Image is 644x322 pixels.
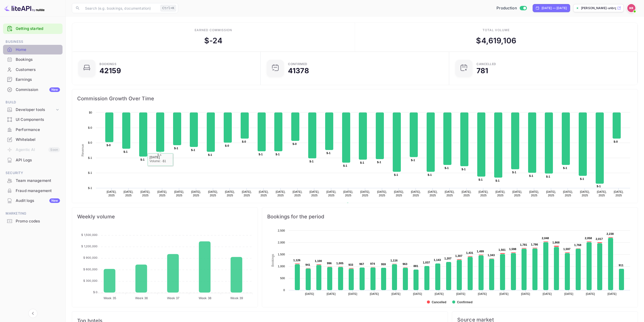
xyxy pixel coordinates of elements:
div: Ctrl+K [160,5,176,11]
text: $-1 [208,153,212,156]
div: 41378 [288,67,309,74]
text: [DATE] [478,292,487,295]
text: [DATE] [456,292,465,295]
text: 1,500 [278,253,285,256]
text: [DATE], 2025 [529,190,539,197]
text: $-1 [563,166,567,169]
div: Developer tools [3,105,63,114]
text: $-1 [529,174,533,177]
text: [DATE] [586,292,595,295]
text: [DATE], 2025 [326,190,336,197]
text: 2,238 [607,232,614,235]
tspan: $ 300,000 [83,279,97,282]
text: 1,126 [293,259,300,262]
text: [DATE] [543,292,552,295]
text: $-1 [191,148,195,151]
span: Build [3,100,63,105]
text: [DATE], 2025 [394,190,404,197]
div: UI Components [16,117,60,123]
div: Earnings [3,75,63,85]
text: [DATE], 2025 [445,190,454,197]
div: Earned commission [195,28,232,32]
div: Promo codes [16,218,60,224]
text: 1,499 [477,250,484,253]
div: CANCELLED [476,63,496,66]
text: [DATE], 2025 [225,190,235,197]
div: Whitelabel [3,135,63,145]
text: [DATE], 2025 [123,190,133,197]
text: $-1 [428,173,432,176]
text: Revenue [81,144,85,156]
text: [DATE], 2025 [411,190,421,197]
text: $-1 [123,150,128,153]
div: API Logs [3,155,63,165]
a: Whitelabel [3,135,63,144]
a: CommissionNew [3,85,63,94]
div: CommissionNew [3,85,63,95]
text: [DATE] [305,292,314,295]
text: 996 [327,262,332,265]
text: 1,786 [531,243,538,246]
text: $-1 [411,159,415,162]
div: Home [3,45,63,55]
tspan: $ 0 [93,290,97,294]
a: Earnings [3,75,63,84]
text: [DATE], 2025 [174,190,184,197]
tspan: Week 38 [199,296,211,300]
text: $-1 [309,160,314,163]
text: $-1 [276,153,280,156]
text: 1,005 [336,262,343,265]
text: 2,048 [542,237,549,240]
text: 963 [403,262,407,266]
text: 881 [413,264,418,268]
text: 1,037 [423,261,430,264]
div: $ -24 [204,35,223,46]
text: 0 [283,289,285,292]
div: 42159 [99,67,121,74]
text: $-1 [394,173,398,176]
text: [DATE] [564,292,573,295]
a: Audit logsNew [3,196,63,205]
text: $-0 [242,140,246,143]
text: 1,561 [498,248,506,251]
text: [DATE], 2025 [293,190,302,197]
a: Customers [3,65,63,74]
text: 1,000 [278,265,285,268]
text: [DATE] [327,292,336,295]
a: UI Components [3,115,63,124]
text: [DATE], 2025 [462,190,471,197]
div: Customers [3,65,63,75]
span: Security [3,170,63,176]
text: 1,116 [390,259,398,262]
text: [DATE] [391,292,401,295]
text: [DATE], 2025 [208,190,218,197]
text: [DATE], 2025 [512,190,522,197]
text: $-0 [614,140,618,143]
text: $-1 [174,147,178,150]
div: [DATE] — [DATE] [542,6,567,10]
a: Bookings [3,55,63,64]
text: 500 [280,277,285,280]
div: Bookings [3,55,63,65]
text: 1,307 [455,254,462,257]
text: $-1 [360,161,364,164]
text: [DATE], 2025 [343,190,353,197]
a: Promo codes [3,216,63,226]
text: $-0 [293,142,297,145]
text: $-1 [479,178,483,181]
input: Search (e.g. bookings, documentation) [82,3,158,13]
text: 2,058 [585,237,592,240]
div: Team management [3,176,63,186]
text: [DATE] [435,292,444,295]
text: 941 [305,263,310,266]
div: 781 [476,67,488,74]
text: [DATE] [608,292,617,295]
text: Cancelled [432,300,446,304]
span: Weekly volume [77,213,253,221]
text: 2,000 [278,241,285,244]
span: Marketing [3,211,63,216]
tspan: Week 39 [230,296,243,300]
text: $-1 [157,153,161,156]
text: $-0 [88,141,92,144]
p: [PERSON_NAME]-unbrg.[PERSON_NAME]... [581,6,616,10]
